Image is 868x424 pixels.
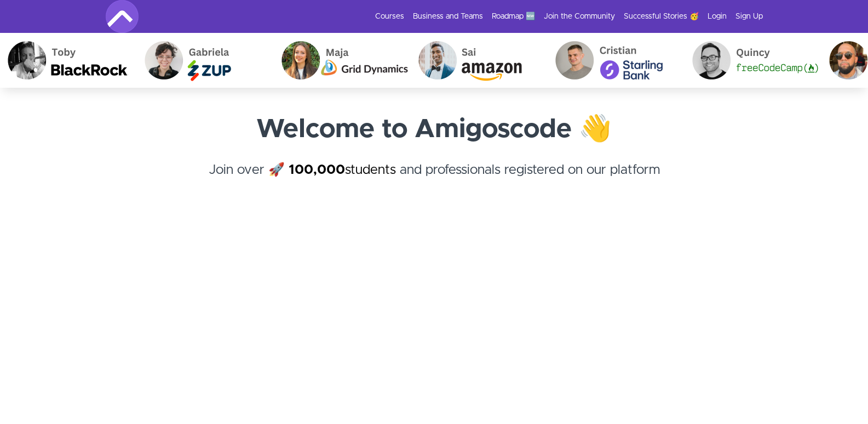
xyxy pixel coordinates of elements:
strong: Welcome to Amigoscode 👋 [256,116,612,143]
strong: 100,000 [289,163,345,177]
a: Successful Stories 🥳 [624,11,699,22]
a: Sign Up [735,11,763,22]
a: Join the Community [544,11,615,22]
a: Business and Teams [413,11,483,22]
h4: Join over 🚀 and professionals registered on our platform [106,160,763,200]
a: 100,000students [289,163,396,177]
img: Gabriela [137,33,274,88]
img: Quincy [685,33,821,88]
img: Cristian [548,33,685,88]
a: Login [708,11,727,22]
img: Maja [274,33,411,88]
a: Roadmap 🆕 [492,11,535,22]
img: Sai [411,33,548,88]
a: Courses [375,11,404,22]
